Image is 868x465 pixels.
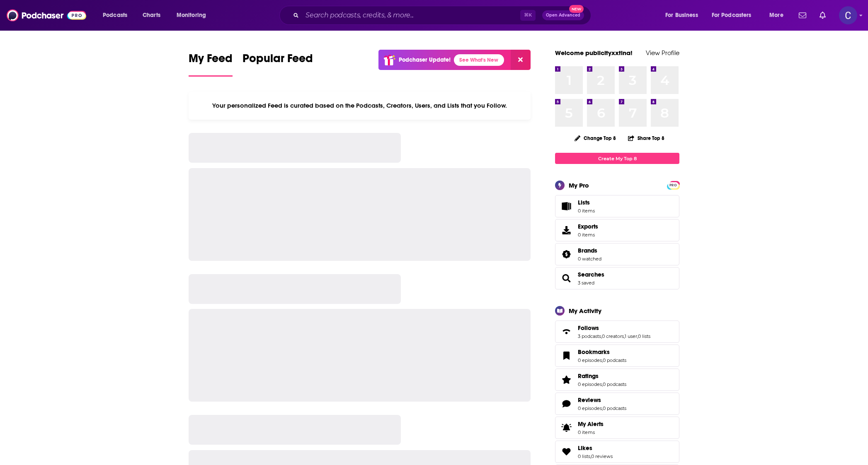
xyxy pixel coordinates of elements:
[399,56,451,63] p: Podchaser Update!
[764,9,794,22] button: open menu
[578,348,610,356] span: Bookmarks
[578,232,598,238] span: 0 items
[555,267,679,289] span: Searches
[578,372,599,380] span: Ratings
[569,307,601,315] div: My Activity
[603,381,626,387] a: 0 podcasts
[601,333,602,339] span: ,
[189,92,531,120] div: Your personalized Feed is curated based on the Podcasts, Creators, Users, and Lists that you Follow.
[578,420,604,428] span: My Alerts
[555,345,679,367] span: Bookmarks
[542,10,584,20] button: Open AdvancedNew
[578,333,601,339] a: 3 podcasts
[578,199,590,206] span: Lists
[624,333,625,339] span: ,
[578,247,601,254] a: Brands
[555,243,679,265] span: Brands
[520,10,536,21] span: ⌘ K
[602,333,624,339] a: 0 creators
[302,9,520,22] input: Search podcasts, credits, & more...
[637,333,638,339] span: ,
[578,324,650,332] a: Follows
[712,10,752,21] span: For Podcasters
[189,51,233,77] a: My Feed
[97,9,138,22] button: open menu
[795,8,810,22] a: Show notifications dropdown
[839,6,857,24] img: User Profile
[578,348,626,356] a: Bookmarks
[578,444,592,452] span: Likes
[558,224,575,236] span: Exports
[578,444,613,452] a: Likes
[591,453,613,459] a: 0 reviews
[546,13,580,17] span: Open Advanced
[625,333,637,339] a: 1 user
[137,9,165,22] a: Charts
[558,272,575,284] a: Searches
[555,320,679,343] span: Follows
[628,130,665,146] button: Share Top 8
[668,182,678,188] span: PRO
[555,153,679,164] a: Create My Top 8
[7,7,86,23] img: Podchaser - Follow, Share and Rate Podcasts
[242,51,313,77] a: Popular Feed
[668,182,678,188] a: PRO
[578,405,602,411] a: 0 episodes
[839,6,857,24] button: Show profile menu
[555,417,679,439] a: My Alerts
[659,9,708,22] button: open menu
[646,49,679,57] a: View Profile
[555,219,679,241] a: Exports
[816,8,829,22] a: Show notifications dropdown
[558,446,575,458] a: Likes
[177,10,206,21] span: Monitoring
[578,199,595,206] span: Lists
[558,422,575,434] span: My Alerts
[578,372,626,380] a: Ratings
[171,9,217,22] button: open menu
[638,333,650,339] a: 0 lists
[555,195,679,217] a: Lists
[558,200,575,212] span: Lists
[578,453,590,459] a: 0 lists
[570,133,621,143] button: Change Top 8
[603,357,626,363] a: 0 podcasts
[555,49,633,57] a: Welcome publicityxxtina!
[558,374,575,385] a: Ratings
[769,10,783,21] span: More
[839,6,857,24] span: Logged in as publicityxxtina
[603,405,626,411] a: 0 podcasts
[555,393,679,415] span: Reviews
[558,326,575,337] a: Follows
[578,396,601,404] span: Reviews
[602,405,603,411] span: ,
[189,51,233,70] span: My Feed
[569,5,584,13] span: New
[242,51,313,70] span: Popular Feed
[665,10,698,21] span: For Business
[578,223,598,230] span: Exports
[578,324,599,332] span: Follows
[103,10,127,21] span: Podcasts
[590,453,591,459] span: ,
[578,396,626,404] a: Reviews
[602,357,603,363] span: ,
[558,248,575,260] a: Brands
[578,381,602,387] a: 0 episodes
[143,10,160,21] span: Charts
[578,256,601,262] a: 0 watched
[578,271,604,278] a: Searches
[558,398,575,410] a: Reviews
[454,54,504,66] a: See What's New
[555,369,679,391] span: Ratings
[602,381,603,387] span: ,
[578,357,602,363] a: 0 episodes
[287,6,599,25] div: Search podcasts, credits, & more...
[578,429,604,435] span: 0 items
[578,280,594,286] a: 3 saved
[558,350,575,361] a: Bookmarks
